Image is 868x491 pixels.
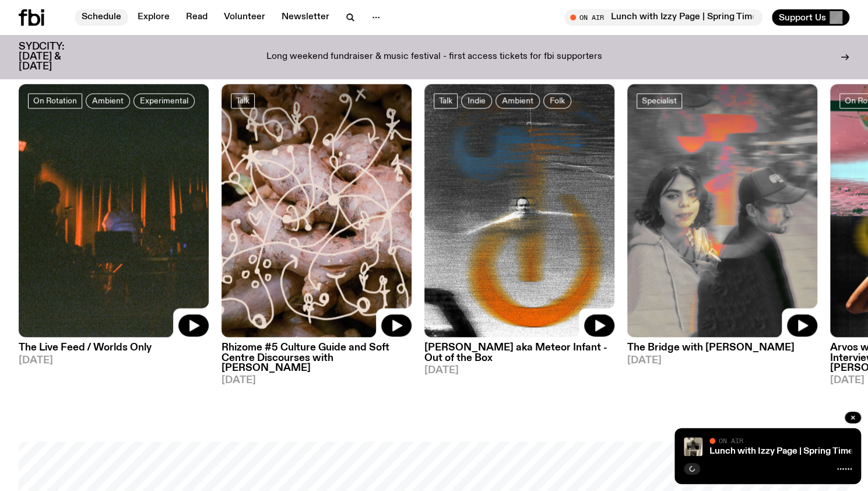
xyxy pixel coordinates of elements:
a: Explore [131,9,177,26]
a: Ambient [86,93,130,108]
span: Ambient [92,96,124,105]
h3: The Live Feed / Worlds Only [19,343,209,353]
a: Volunteer [217,9,272,26]
span: On Air [719,437,743,444]
span: Experimental [140,96,188,105]
a: [PERSON_NAME] aka Meteor Infant - Out of the Box[DATE] [424,337,614,375]
h3: [PERSON_NAME] aka Meteor Infant - Out of the Box [424,343,614,363]
h3: SYDCITY: [DATE] & [DATE] [19,42,93,72]
a: Rhizome #5 Culture Guide and Soft Centre Discourses with [PERSON_NAME][DATE] [222,337,412,385]
button: Support Us [772,9,849,26]
span: Talk [236,96,249,105]
a: The Bridge with [PERSON_NAME][DATE] [627,337,817,365]
span: [DATE] [222,376,412,385]
a: Read [179,9,215,26]
h3: Rhizome #5 Culture Guide and Soft Centre Discourses with [PERSON_NAME] [222,343,412,373]
h3: The Bridge with [PERSON_NAME] [627,343,817,353]
span: Support Us [779,12,826,23]
a: Talk [231,93,255,108]
span: Talk [439,96,452,105]
img: An arty glitched black and white photo of Liam treading water in a creek or river. [424,84,614,338]
img: A grainy film image of shadowy band figures on stage, with red light behind them [19,84,209,338]
span: Specialist [642,96,677,105]
a: Experimental [133,93,195,108]
span: Folk [550,96,565,105]
img: A close up picture of a bunch of ginger roots. Yellow squiggles with arrows, hearts and dots are ... [222,84,412,338]
a: On Rotation [28,93,82,108]
button: On AirLunch with Izzy Page | Spring Time is HERE! [564,9,762,26]
a: Specialist [637,93,682,108]
p: Long weekend fundraiser & music festival - first access tickets for fbi supporters [266,52,602,62]
span: On Rotation [33,96,77,105]
a: Folk [543,93,571,108]
span: [DATE] [627,356,817,366]
span: Ambient [502,96,533,105]
a: The Live Feed / Worlds Only[DATE] [19,337,209,365]
a: Ambient [496,93,540,108]
a: Schedule [75,9,128,26]
a: Newsletter [275,9,336,26]
span: [DATE] [19,356,209,366]
span: Indie [468,96,486,105]
span: [DATE] [424,366,614,376]
a: Indie [461,93,492,108]
a: Talk [434,93,458,108]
